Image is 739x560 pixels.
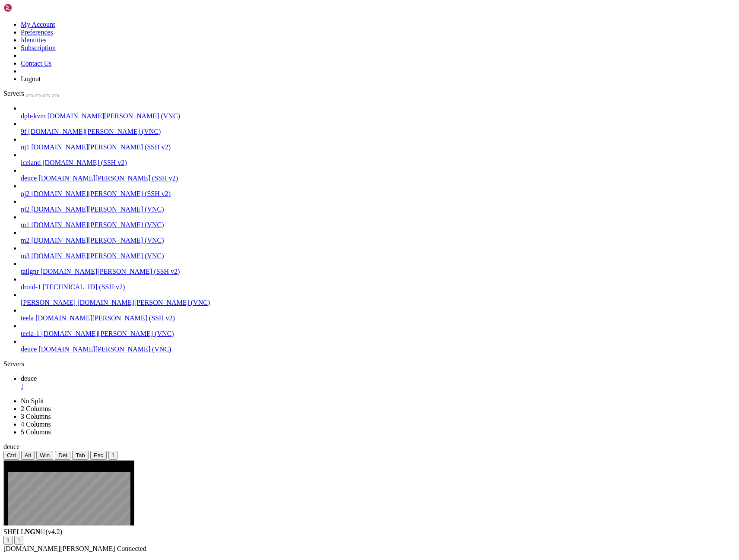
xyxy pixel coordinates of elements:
span: nj2 [21,190,29,197]
span: Esc [94,452,103,459]
a: teela-1 [DOMAIN_NAME][PERSON_NAME] (VNC) [21,330,736,338]
li: teela [DOMAIN_NAME][PERSON_NAME] (SSH v2) [21,307,736,322]
li: deuce [DOMAIN_NAME][PERSON_NAME] (VNC) [21,338,736,353]
a: dpb-kvm [DOMAIN_NAME][PERSON_NAME] (VNC) [21,112,736,120]
a: m3 [DOMAIN_NAME][PERSON_NAME] (VNC) [21,252,736,260]
span: [DOMAIN_NAME][PERSON_NAME] (SSH v2) [31,190,171,197]
img: Shellngn [3,3,53,12]
a: Subscription [21,44,56,51]
span: [DOMAIN_NAME][PERSON_NAME] (VNC) [28,128,161,135]
span: [DOMAIN_NAME][PERSON_NAME] (VNC) [31,206,164,213]
span: Tab [76,452,85,459]
span: Alt [25,452,32,459]
a: Servers [3,90,59,97]
button:  [108,451,117,460]
span: teela [21,314,34,322]
li: nj1 [DOMAIN_NAME][PERSON_NAME] (SSH v2) [21,136,736,151]
span: tailgnr [21,268,39,275]
button: Esc [90,451,107,460]
li: droid-1 [TECHNICAL_ID] (SSH v2) [21,275,736,291]
a: deuce [DOMAIN_NAME][PERSON_NAME] (SSH v2) [21,174,736,182]
li: dpb-kvm [DOMAIN_NAME][PERSON_NAME] (VNC) [21,104,736,120]
a:  [21,383,736,390]
span: Connected [117,545,146,552]
span: 4.2.0 [46,528,63,535]
div: Servers [3,360,736,368]
span: [DOMAIN_NAME][PERSON_NAME] (SSH v2) [38,174,178,182]
a: Preferences [21,28,53,36]
span: [DOMAIN_NAME][PERSON_NAME] (VNC) [77,299,210,306]
a: deuce [DOMAIN_NAME][PERSON_NAME] (VNC) [21,345,736,353]
a: No Split [21,397,44,405]
a: tailgnr [DOMAIN_NAME][PERSON_NAME] (SSH v2) [21,268,736,275]
a: nj2 [DOMAIN_NAME][PERSON_NAME] (SSH v2) [21,190,736,198]
span: m1 [21,221,29,228]
span: [PERSON_NAME] [21,299,76,306]
span: Ctrl [7,452,16,459]
a: m2 [DOMAIN_NAME][PERSON_NAME] (VNC) [21,237,736,244]
span: [DOMAIN_NAME][PERSON_NAME] [3,545,115,552]
a: teela [DOMAIN_NAME][PERSON_NAME] (SSH v2) [21,314,736,322]
button:  [3,536,13,545]
span: Del [58,452,67,459]
a: 9f [DOMAIN_NAME][PERSON_NAME] (VNC) [21,128,736,136]
a: deuce [21,375,736,390]
span: [DOMAIN_NAME][PERSON_NAME] (SSH v2) [35,314,175,322]
li: nj2 [DOMAIN_NAME][PERSON_NAME] (VNC) [21,198,736,213]
a: nj2 [DOMAIN_NAME][PERSON_NAME] (VNC) [21,206,736,213]
button: Ctrl [3,451,19,460]
a: 5 Columns [21,428,51,436]
span: deuce [21,375,37,382]
span: droid-1 [21,283,41,291]
a: Identities [21,36,47,44]
span: [DOMAIN_NAME][PERSON_NAME] (VNC) [38,345,171,353]
span: [TECHNICAL_ID] (SSH v2) [43,283,125,291]
span: m3 [21,252,29,259]
li: deuce [DOMAIN_NAME][PERSON_NAME] (SSH v2) [21,167,736,182]
li: 9f [DOMAIN_NAME][PERSON_NAME] (VNC) [21,120,736,136]
div:  [18,537,20,544]
li: m3 [DOMAIN_NAME][PERSON_NAME] (VNC) [21,244,736,260]
a: 3 Columns [21,413,51,420]
li: teela-1 [DOMAIN_NAME][PERSON_NAME] (VNC) [21,322,736,338]
span: SHELL © [3,528,62,535]
a: [PERSON_NAME] [DOMAIN_NAME][PERSON_NAME] (VNC) [21,299,736,307]
span: deuce [21,174,37,182]
span: nj1 [21,143,29,151]
span: nj2 [21,206,29,213]
span: dpb-kvm [21,112,46,120]
span: teela-1 [21,330,40,337]
li: m2 [DOMAIN_NAME][PERSON_NAME] (VNC) [21,229,736,244]
span: Servers [3,90,24,97]
button: Del [55,451,70,460]
span: 9f [21,128,26,135]
span: [DOMAIN_NAME][PERSON_NAME] (VNC) [48,112,180,120]
button: Win [36,451,53,460]
button: Alt [21,451,35,460]
span: [DOMAIN_NAME][PERSON_NAME] (VNC) [31,252,164,259]
button: Tab [72,451,89,460]
span: [DOMAIN_NAME][PERSON_NAME] (VNC) [41,330,174,337]
span: [DOMAIN_NAME] (SSH v2) [42,159,127,166]
span: [DOMAIN_NAME][PERSON_NAME] (SSH v2) [31,143,171,151]
a: Logout [21,75,41,82]
a: m1 [DOMAIN_NAME][PERSON_NAME] (VNC) [21,221,736,229]
a: Contact Us [21,60,52,67]
div:  [112,452,114,459]
span: deuce [3,443,19,450]
span: [DOMAIN_NAME][PERSON_NAME] (VNC) [31,237,164,244]
a: droid-1 [TECHNICAL_ID] (SSH v2) [21,283,736,291]
div:  [7,537,9,544]
a: 2 Columns [21,405,51,412]
li: [PERSON_NAME] [DOMAIN_NAME][PERSON_NAME] (VNC) [21,291,736,307]
b: NGN [25,528,41,535]
li: tailgnr [DOMAIN_NAME][PERSON_NAME] (SSH v2) [21,260,736,275]
span: [DOMAIN_NAME][PERSON_NAME] (VNC) [31,221,164,228]
li: nj2 [DOMAIN_NAME][PERSON_NAME] (SSH v2) [21,182,736,198]
button:  [14,536,23,545]
li: m1 [DOMAIN_NAME][PERSON_NAME] (VNC) [21,213,736,229]
span: [DOMAIN_NAME][PERSON_NAME] (SSH v2) [41,268,180,275]
span: m2 [21,237,29,244]
li: iceland [DOMAIN_NAME] (SSH v2) [21,151,736,167]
